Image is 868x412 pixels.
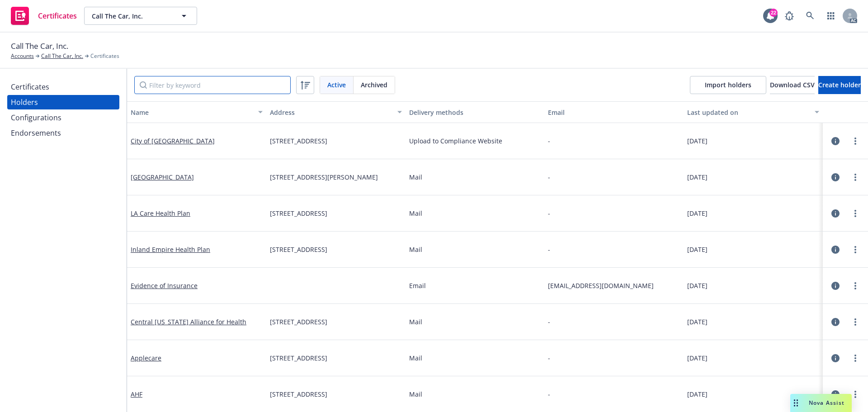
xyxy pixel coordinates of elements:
[780,7,798,25] a: Report a Bug
[409,245,541,254] div: Mail
[850,280,861,291] a: more
[270,172,378,182] span: [STREET_ADDRESS][PERSON_NAME]
[544,101,684,123] button: Email
[850,353,861,364] a: more
[409,317,541,327] div: Mail
[548,208,550,218] div: -
[684,101,823,123] button: Last updated on
[11,95,38,109] div: Holders
[131,317,246,326] a: Central [US_STATE] Alliance for Health
[705,81,751,89] span: Import holders
[548,108,680,117] div: Email
[548,353,550,363] div: -
[131,354,161,362] a: Applecare
[11,40,68,52] span: Call The Car, Inc.
[406,101,545,123] button: Delivery methods
[850,389,861,400] a: more
[409,353,541,363] div: Mail
[11,80,49,94] div: Certificates
[818,76,861,94] button: Create holder
[7,3,80,28] a: Certificates
[270,389,327,399] span: [STREET_ADDRESS]
[7,126,119,140] a: Endorsements
[38,12,77,19] span: Certificates
[548,245,550,254] div: -
[409,281,541,290] div: Email
[131,173,194,181] a: [GEOGRAPHIC_DATA]
[790,394,802,412] div: Drag to move
[11,110,61,125] div: Configurations
[409,208,541,218] div: Mail
[687,108,809,117] div: Last updated on
[548,172,550,182] div: -
[92,11,170,21] span: Call The Car, Inc.
[850,244,861,255] a: more
[818,81,861,89] span: Create holder
[687,136,819,146] div: [DATE]
[131,390,142,398] a: AHF
[687,389,819,399] div: [DATE]
[409,108,541,117] div: Delivery methods
[11,126,61,140] div: Endorsements
[361,80,387,90] span: Archived
[327,80,346,90] span: Active
[131,137,215,145] a: City of [GEOGRAPHIC_DATA]
[687,353,819,363] div: [DATE]
[270,208,327,218] span: [STREET_ADDRESS]
[801,7,819,25] a: Search
[409,136,541,146] div: Upload to Compliance Website
[850,172,861,183] a: more
[548,317,550,327] div: -
[270,108,392,117] div: Address
[7,80,119,94] a: Certificates
[850,208,861,219] a: more
[687,281,819,290] div: [DATE]
[84,7,197,25] button: Call The Car, Inc.
[548,389,550,399] div: -
[548,281,680,290] span: [EMAIL_ADDRESS][DOMAIN_NAME]
[131,245,210,254] a: Inland Empire Health Plan
[90,52,119,60] span: Certificates
[850,136,861,147] a: more
[687,245,819,254] div: [DATE]
[687,317,819,327] div: [DATE]
[131,281,198,290] a: Evidence of Insurance
[270,353,327,363] span: [STREET_ADDRESS]
[270,136,327,146] span: [STREET_ADDRESS]
[131,108,253,117] div: Name
[409,172,541,182] div: Mail
[548,136,550,146] div: -
[127,101,266,123] button: Name
[11,52,34,60] a: Accounts
[687,208,819,218] div: [DATE]
[770,81,815,89] span: Download CSV
[769,9,778,17] div: 22
[41,52,83,60] a: Call The Car, Inc.
[7,95,119,109] a: Holders
[790,394,852,412] button: Nova Assist
[270,317,327,327] span: [STREET_ADDRESS]
[131,209,190,218] a: LA Care Health Plan
[134,76,291,94] input: Filter by keyword
[850,317,861,327] a: more
[687,172,819,182] div: [DATE]
[822,7,840,25] a: Switch app
[7,110,119,125] a: Configurations
[690,76,766,94] a: Import holders
[409,389,541,399] div: Mail
[770,76,815,94] button: Download CSV
[809,399,844,407] span: Nova Assist
[266,101,406,123] button: Address
[270,245,327,254] span: [STREET_ADDRESS]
